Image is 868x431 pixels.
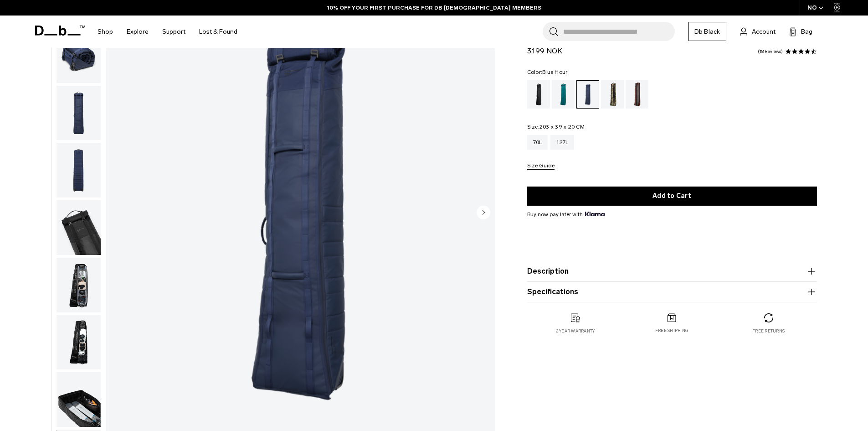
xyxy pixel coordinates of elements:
[758,49,783,54] a: 18 reviews
[56,143,101,197] img: Snow Roller Pro 127L Blue Hour
[556,328,595,334] p: 2 year warranty
[327,4,541,12] a: 10% OFF YOUR FIRST PURCHASE FOR DB [DEMOGRAPHIC_DATA] MEMBERS
[56,85,101,141] button: Snow Roller Pro 127L Blue Hour
[552,80,575,109] a: Midnight Teal
[789,26,812,37] button: Bag
[527,187,817,206] button: Add to Cart
[527,210,605,218] span: Buy now pay later with
[585,212,605,216] img: {"height" => 20, "alt" => "Klarna"}
[56,200,101,255] img: Snow Roller Pro 127L Blue Hour
[527,80,550,109] a: Black Out
[527,47,562,55] span: 3.199 NOK
[626,80,648,109] a: Homegrown with Lu
[527,69,568,75] legend: Color:
[601,80,624,109] a: Db x Beyond Medals
[56,257,101,313] button: Snow Roller Pro 127L Blue Hour
[542,69,567,75] span: Blue Hour
[162,16,185,48] a: Support
[527,266,817,277] button: Description
[527,124,585,130] legend: Size:
[527,163,555,170] button: Size Guide
[688,22,726,41] a: Db Black
[56,86,101,140] img: Snow Roller Pro 127L Blue Hour
[56,200,101,255] button: Snow Roller Pro 127L Blue Hour
[550,135,574,150] a: 127L
[98,16,113,48] a: Shop
[56,28,101,83] button: Snow Roller Pro 127L Blue Hour
[740,26,776,37] a: Account
[477,205,490,221] button: Next slide
[56,142,101,198] button: Snow Roller Pro 127L Blue Hour
[56,315,101,370] img: Snow Roller Pro 127L Blue Hour
[655,327,688,334] p: Free shipping
[752,27,776,36] span: Account
[576,80,599,109] a: Blue Hour
[127,16,149,48] a: Explore
[199,16,237,48] a: Lost & Found
[56,372,101,427] img: Snow Roller Pro 127L Blue Hour
[56,258,101,312] img: Snow Roller Pro 127L Blue Hour
[56,28,101,83] img: Snow Roller Pro 127L Blue Hour
[91,16,244,48] nav: Main Navigation
[801,27,812,36] span: Bag
[539,124,585,130] span: 203 x 39 x 20 CM
[752,328,785,334] p: Free returns
[56,315,101,370] button: Snow Roller Pro 127L Blue Hour
[56,372,101,427] button: Snow Roller Pro 127L Blue Hour
[527,286,817,297] button: Specifications
[527,135,548,150] a: 70L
